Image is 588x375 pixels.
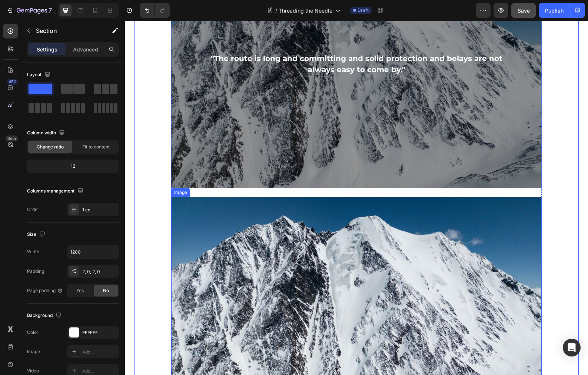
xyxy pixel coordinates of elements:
span: / [275,7,277,14]
div: Color [27,329,39,336]
div: Column width [27,128,66,138]
div: Add... [82,349,117,355]
div: Padding [27,268,44,275]
div: Add... [82,368,117,375]
iframe: Design area [125,21,588,375]
div: Background [27,311,63,321]
button: Publish [539,3,570,18]
div: 12 [29,161,117,171]
div: Order [27,206,39,213]
button: Save [511,3,536,18]
p: Advanced [73,46,98,53]
span: Save [518,7,530,14]
span: Draft [358,7,369,14]
div: FFFFFF [82,329,117,336]
p: Section [36,26,97,35]
div: Beta [6,135,18,141]
div: Width [27,248,39,255]
div: Image [27,348,40,355]
span: Yes [76,287,84,294]
div: Size [27,230,47,240]
div: Video [27,368,39,374]
span: Threading the Needle [279,7,332,14]
input: Auto [67,245,119,258]
div: Publish [545,7,564,14]
div: Image [48,168,64,175]
span: Change ratio [37,144,64,150]
button: 7 [3,3,55,18]
div: Page padding [27,287,63,294]
div: Layout [27,70,52,80]
p: Settings [37,46,57,53]
div: 450 [7,79,18,85]
div: Undo/Redo [140,3,170,18]
div: Open Intercom Messenger [563,339,581,356]
div: 2, 0, 2, 0 [82,268,117,275]
div: Columns management [27,186,85,196]
span: Fit to content [82,144,110,150]
span: No [103,287,109,294]
div: 1 col [82,207,117,213]
p: 7 [49,6,52,15]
